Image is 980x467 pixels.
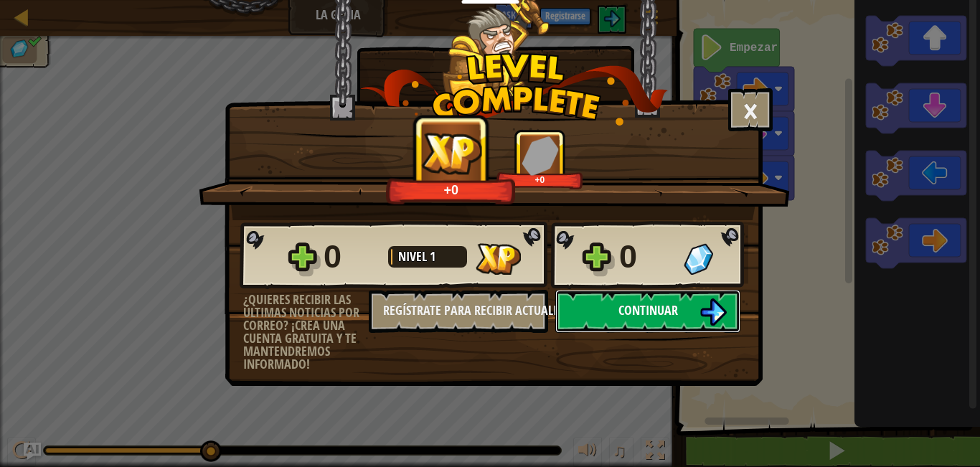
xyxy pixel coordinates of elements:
img: XP Ganada [476,243,521,275]
img: level_complete.png [360,53,668,126]
span: 1 [430,247,435,265]
button: Regístrate para recibir actualizaciones [369,290,548,333]
span: Nivel [398,247,430,265]
button: × [728,88,773,131]
img: Gemas Ganadas [522,136,559,175]
div: ¿Quieres recibir las últimas noticias por correo? ¡Crea una cuenta gratuita y te mantendremos inf... [243,293,369,371]
div: +0 [499,174,580,185]
span: Continuar [618,301,678,319]
div: +0 [390,181,512,198]
div: 0 [619,234,675,280]
button: Continuar [555,290,740,333]
img: Continuar [699,298,727,326]
img: XP Ganada [422,132,482,174]
div: 0 [324,234,380,280]
img: Gemas Ganadas [684,243,713,275]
